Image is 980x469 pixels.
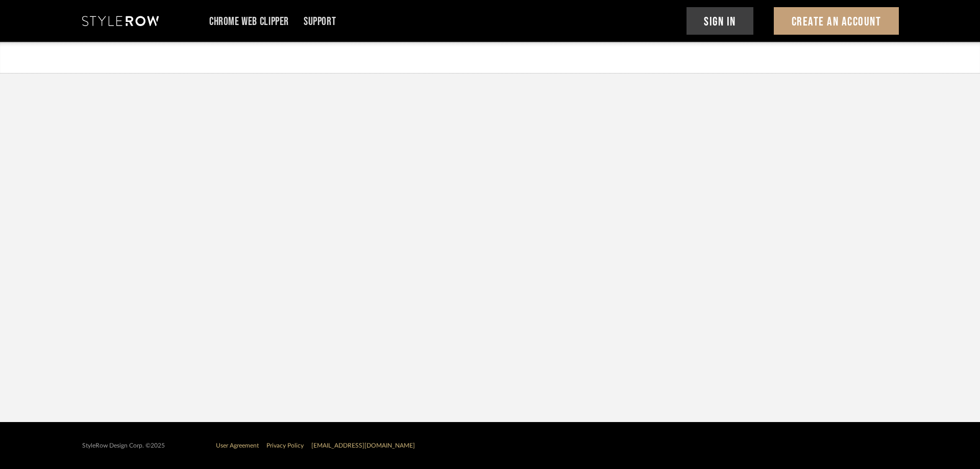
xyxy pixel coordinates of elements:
button: Sign In [687,7,754,35]
button: Create An Account [774,7,899,35]
a: Chrome Web Clipper [209,17,289,26]
a: [EMAIL_ADDRESS][DOMAIN_NAME] [311,442,415,449]
a: Support [304,17,336,26]
a: User Agreement [216,442,259,449]
div: StyleRow Design Corp. ©2025 [82,442,165,450]
a: Privacy Policy [266,442,304,449]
